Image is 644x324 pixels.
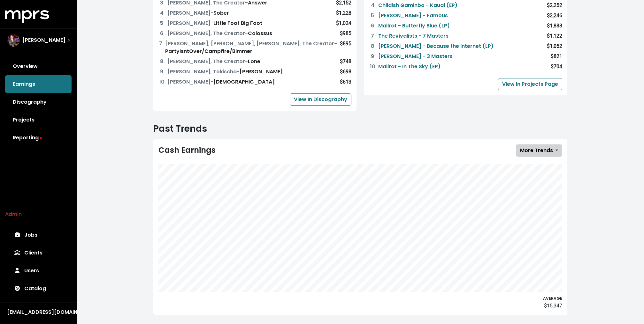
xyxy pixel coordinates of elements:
a: Jobs [5,226,72,244]
a: [PERSON_NAME] - Because the Internet (LP) [378,42,494,50]
div: 7 [369,32,376,40]
div: $15,347 [158,302,562,310]
div: 8 [158,58,165,65]
div: 9 [158,68,165,76]
div: Little Foot Big Foot [167,19,262,27]
span: [PERSON_NAME], [PERSON_NAME], [PERSON_NAME], The Creator - [165,40,337,47]
a: [PERSON_NAME] - Famous [378,12,448,19]
div: 4 [369,2,376,9]
div: 8 [369,42,376,50]
div: $2,246 [547,12,562,19]
a: mprs logo [5,12,49,20]
div: 5 [369,12,376,19]
div: $704 [551,63,562,70]
span: [PERSON_NAME] - [167,78,213,85]
div: PartyIsntOver/Campfire/Bimmer [165,40,340,55]
div: Cash Earnings [158,146,216,155]
div: $748 [340,58,351,65]
div: $698 [340,68,351,76]
div: 10 [158,78,165,86]
button: More Trends [516,144,562,157]
div: 9 [369,53,376,60]
div: Lone [167,58,260,65]
a: Projects [5,111,72,129]
a: Discography [5,93,72,111]
span: [PERSON_NAME], The Creator - [167,30,248,37]
div: 6 [158,30,165,37]
a: View In Projects Page [498,78,562,90]
div: $1,024 [336,19,351,27]
span: [PERSON_NAME], The Creator - [167,58,248,65]
div: $2,252 [547,2,562,9]
div: $1,052 [547,42,562,50]
div: $985 [340,30,351,37]
div: 10 [369,63,376,70]
div: [EMAIL_ADDRESS][DOMAIN_NAME] [7,308,70,316]
span: [PERSON_NAME] [22,36,65,44]
a: Mallrat - Butterfly Blue (LP) [378,22,450,30]
div: 7 [158,40,163,55]
a: View In Discography [290,93,351,106]
a: Catalog [5,280,72,298]
span: [PERSON_NAME] - [167,9,213,17]
a: Overview [5,57,72,75]
div: $1,122 [547,32,562,40]
div: $613 [340,78,351,86]
div: Sober [167,9,229,17]
a: The Revivalists - 7 Masters [378,32,448,40]
img: The selected account / producer [7,34,20,47]
div: $821 [551,53,562,60]
a: [PERSON_NAME] - 3 Masters [378,53,453,60]
button: [EMAIL_ADDRESS][DOMAIN_NAME] [5,308,72,316]
div: 6 [369,22,376,30]
div: [PERSON_NAME] [167,68,283,76]
div: $1,888 [547,22,562,30]
div: $895 [340,40,351,55]
h2: Past Trends [153,123,567,134]
div: 4 [158,9,165,17]
a: Clients [5,244,72,262]
a: Childish Gaminbo - Kauai (EP) [378,2,457,9]
span: [PERSON_NAME], Tokischa - [167,68,240,75]
span: More Trends [520,147,553,154]
div: 5 [158,19,165,27]
div: [DEMOGRAPHIC_DATA] [167,78,275,86]
small: AVERAGE [543,296,562,301]
a: Users [5,262,72,280]
span: [PERSON_NAME] - [167,19,213,27]
div: Colossus [167,30,272,37]
a: Reporting [5,129,72,147]
div: $1,228 [336,9,351,17]
a: Mallrat - In The Sky (EP) [378,63,441,70]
